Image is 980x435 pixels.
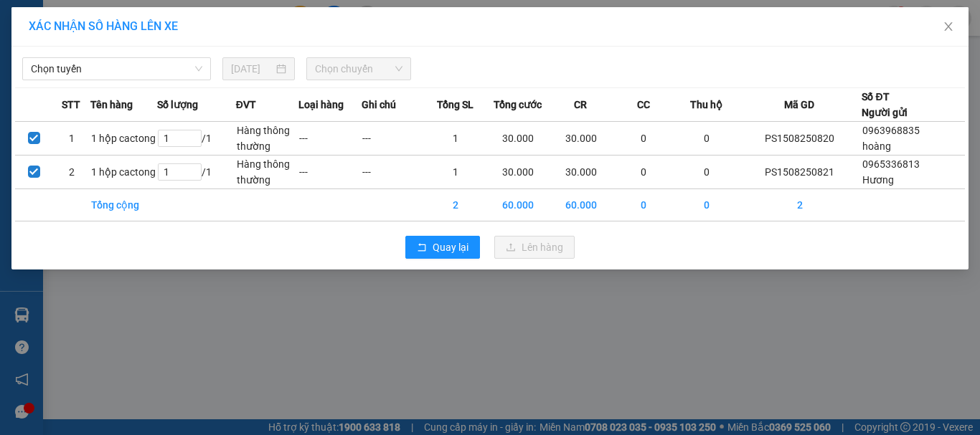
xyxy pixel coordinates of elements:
span: hoàng [862,140,891,152]
td: / 1 [157,122,236,156]
td: 30.000 [487,122,550,156]
td: --- [362,122,424,156]
td: 60.000 [487,189,550,221]
td: Hàng thông thường [236,156,298,189]
strong: PHIẾU GỬI HÀNG [44,45,116,76]
td: 0 [612,189,674,221]
span: Tên hàng [90,97,133,113]
input: 15/08/2025 [231,61,273,77]
span: rollback [417,242,427,254]
td: 0 [675,156,738,189]
span: PS1508250821 [134,55,240,74]
span: CC [637,97,650,113]
span: Chọn tuyến [31,58,202,80]
span: Ghi chú [362,97,396,113]
td: --- [298,156,361,189]
img: logo [8,29,27,90]
td: 2 [738,189,862,221]
strong: CÔNG TY TNHH VĨNH QUANG [28,11,132,42]
td: / 1 [157,156,236,189]
button: uploadLên hàng [494,236,575,259]
td: 30.000 [550,122,612,156]
strong: : [DOMAIN_NAME] [37,92,124,120]
span: Hương [862,174,894,186]
span: Chọn chuyến [315,58,403,80]
span: Tổng cước [494,97,542,113]
button: rollbackQuay lại [405,236,480,259]
span: Tổng SL [437,97,473,113]
td: PS1508250820 [738,122,862,156]
td: 2 [424,189,486,221]
span: 0963968835 [862,125,920,136]
td: 30.000 [487,156,550,189]
span: Số lượng [157,97,198,113]
span: Loại hàng [298,97,344,113]
td: 30.000 [550,156,612,189]
span: ĐVT [236,97,256,113]
td: 60.000 [550,189,612,221]
span: Website [62,95,95,105]
td: 1 hộp cactong [90,122,157,156]
button: Close [928,7,969,47]
td: 0 [675,122,738,156]
span: Thu hộ [690,97,722,113]
strong: Hotline : 0889 23 23 23 [34,79,127,90]
span: CR [574,97,587,113]
td: 1 [52,122,90,156]
td: Tổng cộng [90,189,157,221]
span: XÁC NHẬN SỐ HÀNG LÊN XE [29,19,178,33]
td: 1 [424,156,486,189]
td: PS1508250821 [738,156,862,189]
td: 0 [675,189,738,221]
td: --- [298,122,361,156]
span: Mã GD [784,97,814,113]
span: 0965336813 [862,158,920,170]
td: 2 [52,156,90,189]
span: Quay lại [433,239,468,255]
td: 0 [612,156,674,189]
div: Số ĐT Người gửi [862,89,908,120]
span: STT [62,97,80,113]
span: close [943,21,954,32]
td: 0 [612,122,674,156]
td: 1 hộp cactong [90,156,157,189]
td: --- [362,156,424,189]
td: Hàng thông thường [236,122,298,156]
td: 1 [424,122,486,156]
